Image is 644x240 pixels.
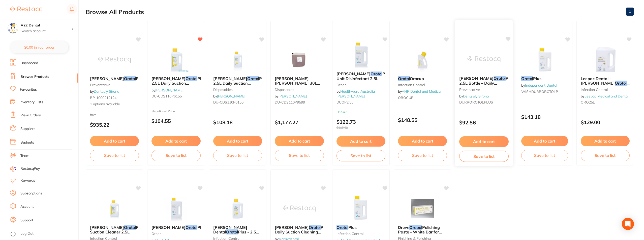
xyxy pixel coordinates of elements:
span: Plus 2.5L Daily Suction Cleaning [151,76,206,90]
a: [PERSON_NAME] [155,88,183,92]
span: Plus 2.5L Daily Suction Cleaning [213,76,267,90]
b: Durr Orotol Plus 2.5L Daily Suction Cleaning [213,76,262,86]
a: Favourites [20,87,37,92]
a: Healthware Australia [PERSON_NAME] [336,89,375,98]
span: [PERSON_NAME] [213,76,247,81]
button: Save to list [459,151,509,162]
button: Add to cart [581,136,630,146]
img: Durr Orotol Plus 2.5L Daily Suction Cleaning [221,47,254,72]
em: Orotol [247,76,259,81]
span: Plus Daily Suction Cleaning 2.5ltr Bottle [275,225,329,239]
span: [PERSON_NAME] [151,225,186,230]
span: Plus [348,225,357,230]
img: Durr Orotol Plus 2.5L Daily Suction Cleaning [160,47,193,72]
a: Dentsply Sirona [463,94,489,98]
a: Team [20,153,29,158]
button: Add to cart [336,136,385,147]
img: Leepac Dental - Durr Orotol Plus 2.5L Suction Disinfection - High Quality Dental Product [589,47,622,72]
span: [PERSON_NAME] [275,225,309,230]
a: Browse Products [20,74,49,79]
a: Subscriptions [20,191,42,196]
span: by [581,94,628,98]
img: Dreve Oropol Polishing Paste - White Bar for Precious Alloy - 650g [406,196,439,221]
b: Durr Orotol Plus Unit Disinfectant 2.5L [336,72,385,81]
button: Save to list [90,150,139,161]
span: $115.62 [336,126,385,129]
b: Durr Orotol Plus 2.5L Bottle – Daily Suction Cleaner [459,76,509,85]
small: On Sale [336,110,385,114]
small: infection control [581,88,630,92]
span: DURROROTOLPLUS [459,100,493,105]
span: by [336,89,375,98]
a: Independent Dental [525,83,557,88]
em: Orotol [309,225,321,230]
button: $0.00 in your order [10,41,68,53]
p: $143.18 [521,114,568,120]
button: Save to list [275,150,324,161]
span: Plus - 2.5 Litres [213,229,259,239]
small: Negotiated Price [151,110,200,113]
button: Add to cart [151,136,200,146]
button: Add to cart [521,136,568,146]
em: Orotol [398,76,410,81]
span: Plus 2.5L Bottle – Daily Suction Cleaner [459,76,514,90]
button: Add to cart [398,136,447,146]
a: Inventory Lists [19,100,43,105]
button: Save to list [213,150,262,161]
a: Dashboard [20,61,38,66]
p: $122.73 [336,119,385,129]
h4: A2Z Dental [21,23,72,28]
span: RestocqPay [20,166,40,171]
span: [PERSON_NAME] [90,225,124,230]
em: Orotol [615,81,627,86]
button: Save to list [336,150,385,161]
em: Orotol [494,76,506,81]
span: by [459,94,489,98]
span: by [151,88,183,92]
span: Plus [533,76,541,81]
span: BP-1000212124 [90,95,116,100]
button: Add to cart [275,136,324,146]
span: Dreve [398,225,409,230]
a: Suppliers [20,126,35,131]
a: Budgets [20,140,34,145]
b: Durr Orotol Plus [90,76,139,81]
span: ORO25L [581,100,595,105]
img: Durr Durr 30L Container for Orotol Solution [283,47,316,72]
span: [PERSON_NAME] [336,71,371,76]
em: Orotol [124,76,136,81]
a: Account [20,204,34,209]
span: Plus Unit Disinfectant 2.5L [336,71,391,81]
span: DU-CDS110P9599 [275,100,305,105]
img: RestocqPay [10,166,16,172]
small: preventative [459,87,509,91]
small: other [151,232,200,236]
span: by [90,89,119,94]
a: Support [20,218,33,223]
span: Orocup [410,76,424,81]
img: Durr Orotol Plus Daily Suction Cleaning 2.5ltr Bottle [283,196,316,221]
img: Durr Orotol Plus 2.5L Bottle – Daily Suction Cleaner [468,47,501,72]
a: Leepac Medical and Dental [585,94,628,98]
button: Add to cart [213,136,262,146]
span: [PERSON_NAME] [151,76,186,81]
span: Plus [136,76,144,81]
em: Orotol [371,71,382,76]
span: Plus [197,225,206,230]
span: DU-CDS110P6155 [151,94,182,98]
b: Durr Orotol Plus [151,225,200,230]
span: OROCUP [398,95,413,100]
img: Orotol Plus [528,47,561,72]
b: Durr Durr 30L Container for Orotol Solution [275,76,324,86]
b: Dreve Oropol Polishing Paste - White Bar for Precious Alloy - 650g [398,225,447,234]
div: Open Intercom Messenger [622,218,634,230]
a: [PERSON_NAME] [217,94,245,98]
img: Durr Orotol Plus Unit Disinfectant 2.5L [345,42,377,67]
a: Rewards [20,178,35,183]
button: Save to list [151,150,200,161]
p: $148.55 [398,117,447,123]
b: Orotol Plus [521,76,568,81]
button: Save to list [521,150,568,161]
em: Oropol [409,225,422,230]
b: Durr Orotol Plus Daily Suction Cleaning 2.5ltr Bottle [275,225,324,234]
